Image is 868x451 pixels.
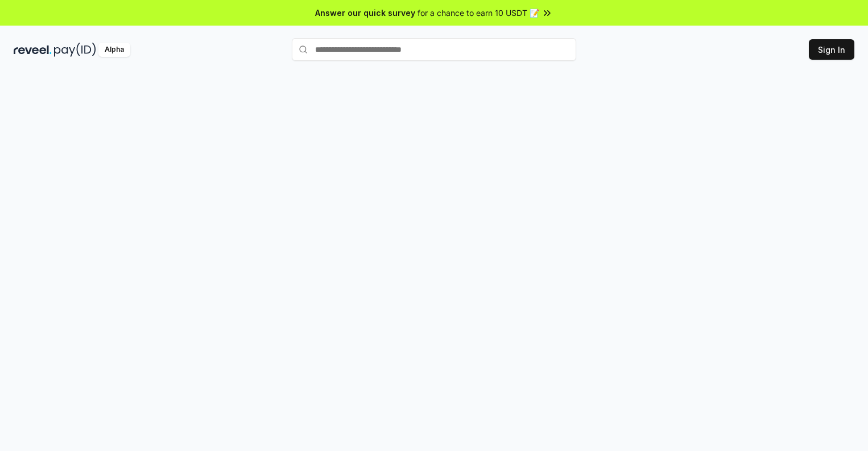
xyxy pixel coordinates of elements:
[315,7,415,19] span: Answer our quick survey
[98,43,130,57] div: Alpha
[809,39,854,60] button: Sign In
[418,7,539,19] span: for a chance to earn 10 USDT 📝
[54,43,96,57] img: pay_id
[14,43,52,57] img: reveel_dark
